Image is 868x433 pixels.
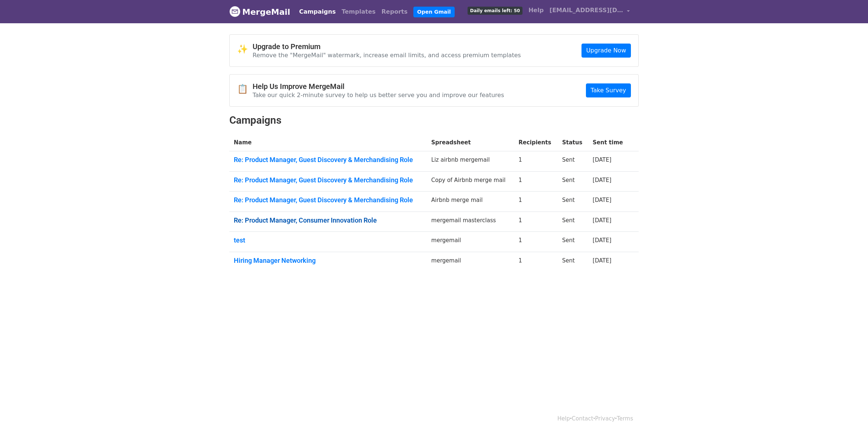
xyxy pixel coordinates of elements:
[296,4,338,19] a: Campaigns
[379,4,411,19] a: Reports
[253,91,504,99] p: Take our quick 2-minute survey to help us better serve you and improve our features
[546,3,633,20] a: [EMAIL_ADDRESS][DOMAIN_NAME]
[514,134,558,151] th: Recipients
[465,3,525,18] a: Daily emails left: 50
[234,257,423,265] a: Hiring Manager Networking
[586,83,631,97] a: Take Survey
[572,415,593,422] a: Contact
[525,3,546,18] a: Help
[237,84,253,94] span: 📋
[558,151,588,172] td: Sent
[549,6,623,15] span: [EMAIL_ADDRESS][DOMAIN_NAME]
[593,157,611,163] a: [DATE]
[593,257,611,264] a: [DATE]
[253,51,521,59] p: Remove the "MergeMail" watermark, increase email limits, and access premium templates
[558,212,588,232] td: Sent
[229,114,639,127] h2: Campaigns
[413,7,454,17] a: Open Gmail
[427,171,514,192] td: Copy of Airbnb merge mail
[558,415,570,422] a: Help
[593,177,611,183] a: [DATE]
[593,237,611,244] a: [DATE]
[237,44,253,55] span: ✨
[558,134,588,151] th: Status
[831,398,868,433] iframe: Chat Widget
[595,415,615,422] a: Privacy
[558,171,588,192] td: Sent
[514,171,558,192] td: 1
[581,44,631,58] a: Upgrade Now
[588,134,629,151] th: Sent time
[468,7,522,15] span: Daily emails left: 50
[234,196,423,204] a: Re: Product Manager, Guest Discovery & Merchandising Role
[427,212,514,232] td: mergemail masterclass
[427,192,514,212] td: Airbnb merge mail
[558,252,588,272] td: Sent
[617,415,633,422] a: Terms
[234,156,423,164] a: Re: Product Manager, Guest Discovery & Merchandising Role
[558,192,588,212] td: Sent
[514,151,558,172] td: 1
[338,4,378,19] a: Templates
[229,4,290,20] a: MergeMail
[229,134,427,151] th: Name
[514,212,558,232] td: 1
[427,151,514,172] td: Liz airbnb mergemail
[234,236,423,244] a: test
[593,217,611,224] a: [DATE]
[253,82,504,91] h4: Help Us Improve MergeMail
[514,192,558,212] td: 1
[427,232,514,252] td: mergemail
[593,197,611,203] a: [DATE]
[558,232,588,252] td: Sent
[229,6,240,17] img: MergeMail logo
[427,252,514,272] td: mergemail
[253,42,521,51] h4: Upgrade to Premium
[234,176,423,184] a: Re: Product Manager, Guest Discovery & Merchandising Role
[234,216,423,224] a: Re: Product Manager, Consumer Innovation Role
[427,134,514,151] th: Spreadsheet
[514,232,558,252] td: 1
[514,252,558,272] td: 1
